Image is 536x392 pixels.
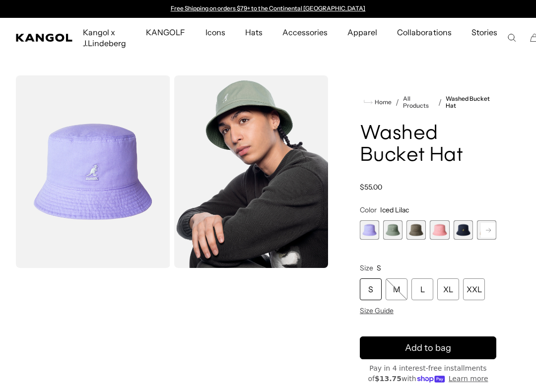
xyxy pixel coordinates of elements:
[386,278,407,300] div: M
[235,18,272,47] a: Hats
[347,18,377,47] span: Apparel
[83,18,126,58] span: Kangol x J.Lindeberg
[282,18,328,47] span: Accessories
[364,98,392,107] a: Home
[430,220,449,240] div: 4 of 13
[360,123,496,167] h1: Washed Bucket Hat
[196,18,235,47] a: Icons
[360,278,382,300] div: S
[205,18,225,47] span: Icons
[337,18,387,47] a: Apparel
[16,75,170,268] img: color-iced-lilac
[437,278,459,300] div: XL
[360,336,496,359] button: Add to bag
[166,5,370,13] slideshow-component: Announcement bar
[360,220,379,240] div: 1 of 13
[377,263,381,272] span: S
[406,220,426,240] div: 3 of 13
[16,34,73,42] a: Kangol
[434,96,442,108] li: /
[360,306,394,315] span: Size Guide
[360,263,373,272] span: Size
[471,18,497,58] span: Stories
[477,220,496,240] label: Khaki
[380,205,409,214] span: Iced Lilac
[245,18,263,47] span: Hats
[463,278,485,300] div: XXL
[411,278,433,300] div: L
[174,75,329,268] img: sage-green
[403,95,434,109] a: All Products
[146,18,185,47] span: KANGOLF
[166,5,370,13] div: Announcement
[406,220,426,240] label: Smog
[360,183,382,192] span: $55.00
[383,220,402,240] div: 2 of 13
[405,341,451,355] span: Add to bag
[272,18,337,47] a: Accessories
[360,220,379,240] label: Iced Lilac
[446,95,496,109] a: Washed Bucket Hat
[16,75,328,268] product-gallery: Gallery Viewer
[397,18,451,47] span: Collaborations
[462,18,507,58] a: Stories
[430,220,449,240] label: Pepto
[360,205,377,214] span: Color
[454,220,473,240] label: Navy
[73,18,136,58] a: Kangol x J.Lindeberg
[477,220,496,240] div: 6 of 13
[136,18,195,47] a: KANGOLF
[454,220,473,240] div: 5 of 13
[166,5,370,13] div: 1 of 2
[387,18,461,47] a: Collaborations
[507,33,516,42] summary: Search here
[171,4,366,12] a: Free Shipping on orders $79+ to the Continental [GEOGRAPHIC_DATA]
[373,99,392,106] span: Home
[383,220,402,240] label: SAGE GREEN
[392,96,399,108] li: /
[360,95,496,109] nav: breadcrumbs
